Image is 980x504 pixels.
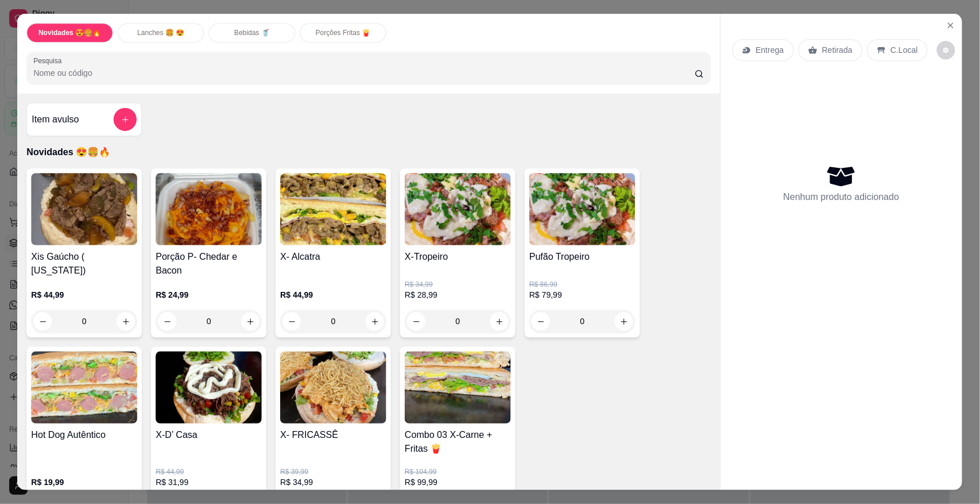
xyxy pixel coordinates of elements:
h4: X-Tropeiro [405,250,512,264]
p: R$ 39,99 [281,468,387,477]
p: Porções Fritas 🍟 [316,29,371,38]
button: increase-product-quantity [241,313,259,331]
p: Lanches 🍔 😍 [138,29,185,38]
h4: Porção P- Chedar e Bacon [156,250,262,278]
p: Novidades 😍🍔🔥 [27,146,711,160]
p: R$ 44,99 [32,290,138,301]
img: product-image [32,352,138,424]
h4: Hot Dog Autêntico [32,429,138,443]
p: R$ 34,99 [405,280,512,290]
p: Bebidas 🥤 [234,29,270,38]
img: product-image [32,174,138,246]
p: Nenhum produto adicionado [784,191,900,205]
p: R$ 31,99 [156,477,262,488]
img: product-image [281,352,387,424]
p: R$ 44,99 [156,468,262,477]
p: Entrega [756,45,784,56]
img: product-image [156,174,262,246]
button: decrease-product-quantity [938,41,956,60]
p: R$ 34,99 [281,477,387,488]
h4: Item avulso [32,113,79,126]
h4: Xis Gaúcho ( [US_STATE]) [32,250,138,278]
p: R$ 104,99 [405,468,512,477]
label: Pesquisa [34,56,66,66]
img: product-image [529,174,636,246]
button: add-separate-item [114,108,137,131]
img: product-image [156,352,262,424]
img: product-image [281,174,387,246]
img: product-image [405,174,512,246]
button: decrease-product-quantity [158,313,177,331]
p: C.Local [891,45,919,56]
input: Pesquisa [34,67,695,79]
p: R$ 19,99 [32,477,138,488]
img: product-image [405,352,512,424]
button: Close [942,17,960,35]
p: Retirada [822,45,853,56]
h4: Pufão Tropeiro [529,250,636,264]
h4: X- FRICASSÊ [281,429,387,443]
h4: X-D’ Casa [156,429,262,443]
p: Novidades 😍🍔🔥 [38,29,101,38]
p: R$ 86,99 [529,280,636,290]
p: R$ 44,99 [281,290,387,301]
p: R$ 28,99 [405,290,512,301]
p: R$ 79,99 [529,290,636,301]
p: R$ 99,99 [405,477,512,488]
h4: Combo 03 X-Carne + Fritas 🍟 [405,429,512,456]
h4: X- Alcatra [281,250,387,264]
p: R$ 24,99 [156,290,262,301]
